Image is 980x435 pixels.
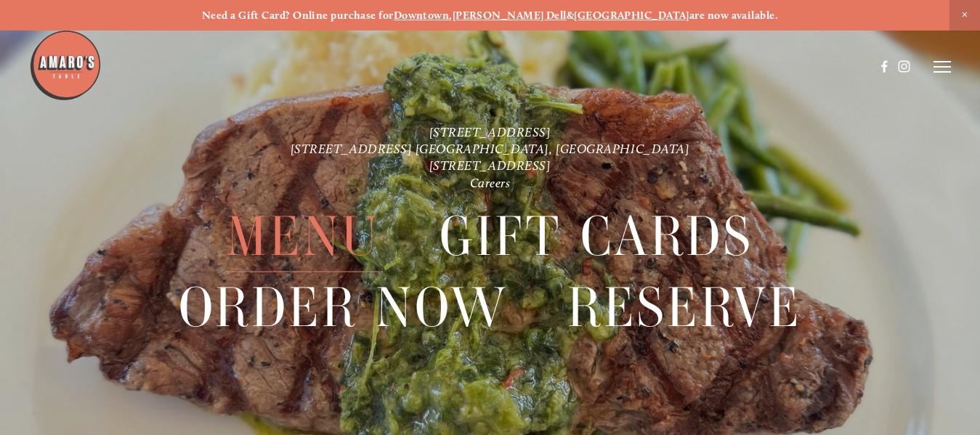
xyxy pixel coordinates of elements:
[29,29,102,102] img: Amaro's Table
[227,200,381,272] span: Menu
[574,9,689,22] a: [GEOGRAPHIC_DATA]
[291,140,690,155] a: [STREET_ADDRESS] [GEOGRAPHIC_DATA], [GEOGRAPHIC_DATA]
[202,9,394,22] strong: Need a Gift Card? Online purchase for
[429,158,551,173] a: [STREET_ADDRESS]
[567,9,574,22] strong: &
[227,200,381,271] a: Menu
[179,272,509,343] a: Order Now
[440,200,753,272] span: Gift Cards
[453,9,567,22] a: [PERSON_NAME] Dell
[567,272,802,343] a: Reserve
[689,9,778,22] strong: are now available.
[429,123,551,139] a: [STREET_ADDRESS]
[470,174,511,190] a: Careers
[440,200,753,271] a: Gift Cards
[394,9,450,22] a: Downtown
[449,9,452,22] strong: ,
